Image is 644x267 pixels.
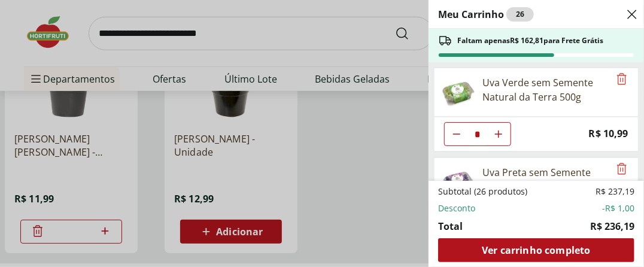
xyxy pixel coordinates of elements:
div: 26 [506,7,534,22]
span: Total [438,219,463,233]
div: Uva Verde sem Semente Natural da Terra 500g [482,75,609,104]
span: Ver carrinho completo [482,245,590,255]
button: Aumentar Quantidade [487,122,511,146]
span: R$ 236,19 [590,219,634,233]
span: Faltam apenas R$ 162,81 para Frete Grátis [457,36,603,45]
span: R$ 237,19 [596,186,634,198]
h2: Meu Carrinho [438,7,534,22]
span: Desconto [438,202,475,214]
a: Ver carrinho completo [438,238,634,262]
button: Diminuir Quantidade [445,122,469,146]
span: R$ 10,99 [589,126,628,142]
img: Uva verde sem semente Natural da Terra 500g [442,75,475,109]
input: Quantidade Atual [469,123,487,145]
button: Remove [615,72,629,87]
span: -R$ 1,00 [602,202,634,214]
button: Remove [615,162,629,177]
img: Uva Preta sem Semente Natural da Terra 500g [442,165,475,199]
div: Uva Preta sem Semente Natural da Terra 500g [482,165,609,194]
span: Subtotal (26 produtos) [438,186,527,198]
